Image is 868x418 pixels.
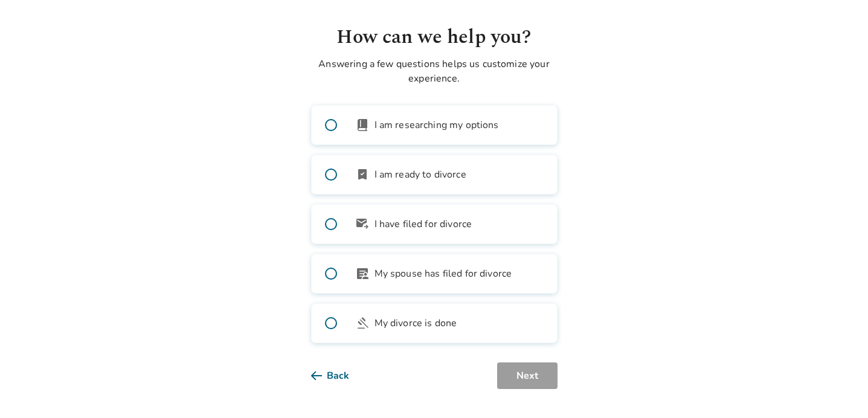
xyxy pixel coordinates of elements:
span: bookmark_check [355,167,370,182]
button: Next [497,362,558,389]
span: My divorce is done [375,316,457,330]
span: gavel [355,316,370,330]
button: Back [311,362,368,389]
span: article_person [355,266,370,281]
span: I am ready to divorce [375,167,466,182]
iframe: Chat Widget [808,360,868,418]
p: Answering a few questions helps us customize your experience. [311,57,558,86]
span: My spouse has filed for divorce [375,266,512,281]
span: I am researching my options [375,118,499,132]
span: book_2 [355,118,370,132]
span: I have filed for divorce [375,217,472,231]
h1: How can we help you? [311,23,558,52]
span: outgoing_mail [355,217,370,231]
